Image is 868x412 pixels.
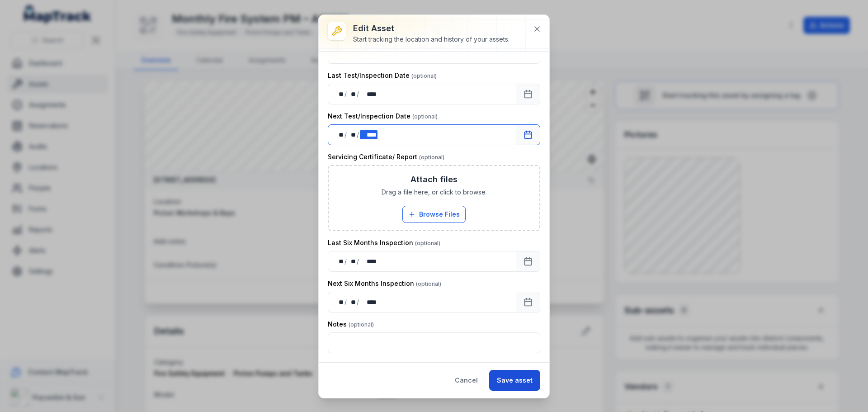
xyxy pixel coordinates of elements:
div: month, [348,257,357,266]
button: Save asset [489,370,540,391]
div: year, [360,257,377,266]
div: / [357,90,360,99]
button: Browse Files [402,206,466,223]
h3: Edit asset [353,22,509,35]
div: / [344,90,348,99]
div: / [357,298,360,307]
label: Last Test/Inspection Date [328,71,437,80]
div: / [344,298,348,307]
div: month, [348,130,357,139]
div: / [344,257,348,266]
label: Next Test/Inspection Date [328,112,438,121]
button: Calendar [516,124,540,145]
button: Calendar [516,292,540,313]
div: day, [335,90,344,99]
div: month, [348,90,357,99]
span: Drag a file here, or click to browse. [382,188,487,197]
div: month, [348,298,357,307]
h3: Attach files [410,173,458,186]
div: year, [360,298,377,307]
div: day, [335,298,344,307]
label: Servicing Certificate/ Report [328,152,444,161]
div: Start tracking the location and history of your assets. [353,35,509,44]
div: day, [335,130,344,139]
div: / [357,257,360,266]
div: year, [360,130,377,139]
label: Last Six Months Inspection [328,238,440,247]
button: Cancel [447,370,486,391]
div: / [357,130,360,139]
button: Calendar [516,251,540,272]
label: Next Six Months Inspection [328,279,441,288]
label: Notes [328,320,374,329]
button: Calendar [516,84,540,104]
div: year, [360,90,377,99]
div: / [344,130,348,139]
div: day, [335,257,344,266]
